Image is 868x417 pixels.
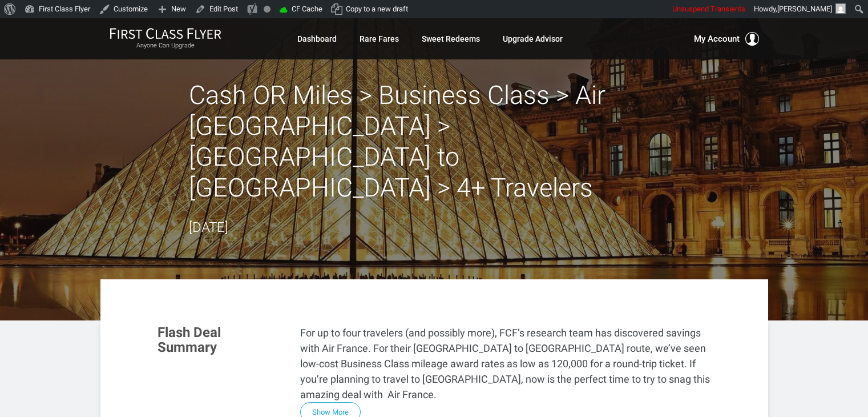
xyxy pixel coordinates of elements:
img: First Class Flyer [110,27,221,39]
h2: Cash OR Miles > Business Class > Air [GEOGRAPHIC_DATA] > [GEOGRAPHIC_DATA] to [GEOGRAPHIC_DATA] >... [189,80,680,203]
a: Dashboard [297,29,337,49]
time: [DATE] [189,219,228,235]
p: For up to four travelers (and possibly more), FCF’s research team has discovered savings with Air... [300,325,711,402]
a: Rare Fares [360,29,399,49]
a: Upgrade Advisor [503,29,563,49]
button: My Account [694,32,759,46]
h3: Flash Deal Summary [158,325,283,355]
a: First Class FlyerAnyone Can Upgrade [110,27,221,50]
a: Sweet Redeems [422,29,480,49]
span: [PERSON_NAME] [777,5,832,13]
iframe: Opens a widget where you can find more information [775,383,857,411]
span: Unsuspend Transients [672,5,745,13]
span: My Account [694,32,740,46]
small: Anyone Can Upgrade [110,42,221,50]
